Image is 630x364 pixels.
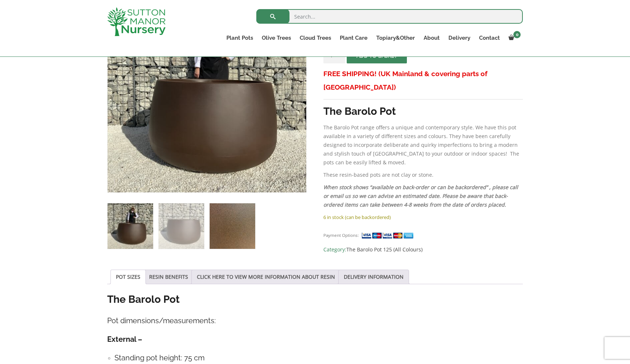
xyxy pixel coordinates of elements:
strong: The Barolo Pot [107,293,180,305]
small: Payment Options: [323,232,359,238]
span: Category: [323,245,523,254]
a: 0 [504,33,523,43]
a: DELIVERY INFORMATION [344,270,404,284]
h4: Pot dimensions/measurements: [107,315,523,326]
a: Olive Trees [257,33,295,43]
span: 0 [513,31,521,38]
a: Delivery [444,33,475,43]
a: Contact [475,33,504,43]
img: payment supported [361,232,416,239]
a: Plant Care [335,33,372,43]
em: When stock shows “available on back-order or can be backordered” , please call or email us so we ... [323,184,518,208]
p: 6 in stock (can be backordered) [323,213,523,222]
img: logo [107,7,166,36]
img: The Barolo Pot 125 Colour Mocha Brown - Image 3 [210,203,255,249]
img: The Barolo Pot 125 Colour Mocha Brown - Image 2 [159,203,204,249]
p: These resin-based pots are not clay or stone. [323,171,523,179]
h3: FREE SHIPPING! (UK Mainland & covering parts of [GEOGRAPHIC_DATA]) [323,67,523,94]
a: RESIN BENEFITS [149,270,188,284]
a: The Barolo Pot 125 (All Colours) [346,246,423,253]
h4: Standing pot height: 75 cm [114,352,523,364]
a: Plant Pots [222,33,257,43]
a: Cloud Trees [295,33,335,43]
a: Topiary&Other [372,33,419,43]
input: Search... [256,9,523,24]
p: The Barolo Pot range offers a unique and contemporary style. We have this pot available in a vari... [323,123,523,167]
a: CLICK HERE TO VIEW MORE INFORMATION ABOUT RESIN [197,270,335,284]
strong: The Barolo Pot [323,105,396,117]
img: The Barolo Pot 125 Colour Mocha Brown [108,203,153,249]
strong: External – [107,335,142,344]
a: About [419,33,444,43]
a: POT SIZES [116,270,140,284]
